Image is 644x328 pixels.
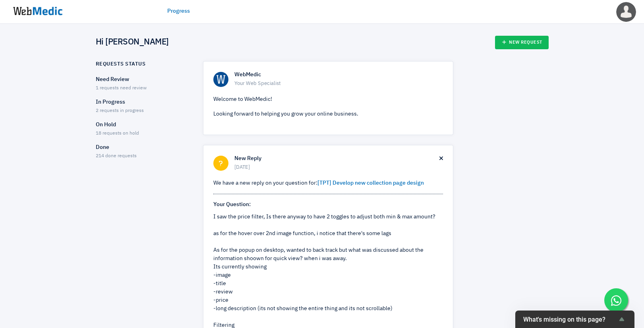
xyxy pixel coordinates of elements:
[495,36,549,49] a: New Request
[96,108,144,113] span: 2 requests in progress
[96,131,139,136] span: 18 requests on hold
[96,86,147,91] span: 1 requests need review
[317,180,424,186] a: [TPT] Develop new collection page design
[167,7,190,15] a: Progress
[96,98,189,106] p: In Progress
[234,71,443,79] h6: WebMedic
[213,110,443,118] p: Looking forward to helping you grow your online business.
[523,316,617,323] span: What's missing on this page?
[96,61,146,68] h6: Requests Status
[96,143,189,152] p: Done
[213,95,443,104] p: Welcome to WebMedic!
[96,121,189,129] p: On Hold
[96,37,169,48] h4: Hi [PERSON_NAME]
[523,314,627,324] button: Show survey - What's missing on this page?
[234,164,439,172] span: [DATE]
[213,179,443,187] p: We have a new reply on your question for:
[96,75,189,84] p: Need Review
[96,154,137,158] span: 214 done requests
[213,201,443,209] p: Your Question:
[234,155,439,162] h6: New Reply
[234,80,443,88] span: Your Web Specialist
